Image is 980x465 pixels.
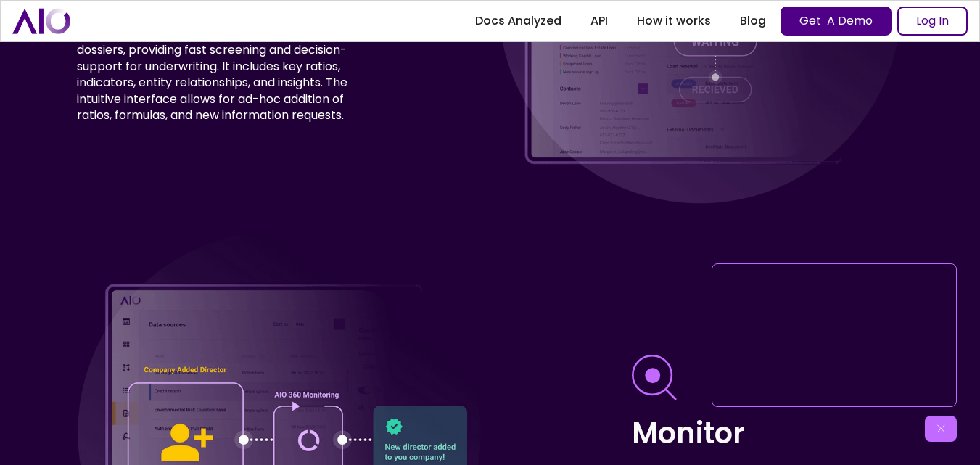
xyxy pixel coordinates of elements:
[632,413,904,453] h2: Monitor
[12,8,70,33] a: home
[781,7,892,36] a: Get A Demo
[622,8,725,34] a: How it works
[725,8,781,34] a: Blog
[461,8,576,34] a: Docs Analyzed
[576,8,622,34] a: API
[897,7,968,36] a: Log In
